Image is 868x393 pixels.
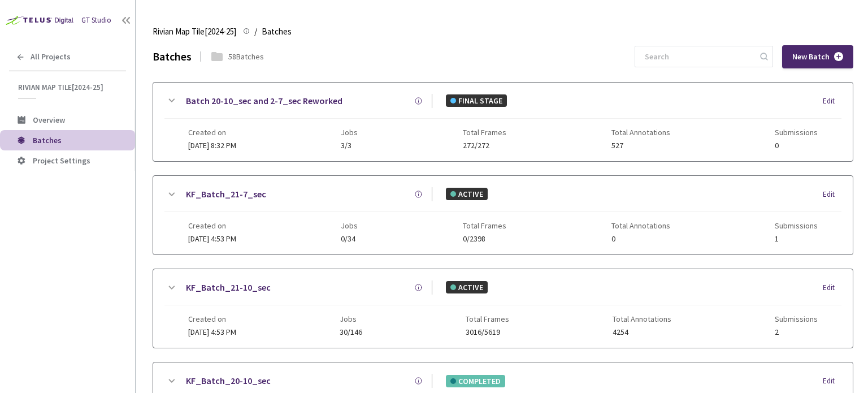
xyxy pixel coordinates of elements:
[823,189,841,200] div: Edit
[341,141,358,150] span: 3/3
[611,221,670,230] span: Total Annotations
[613,328,671,336] span: 4254
[775,128,818,137] span: Submissions
[466,328,509,336] span: 3016/5619
[446,94,507,107] div: FINAL STAGE
[611,235,670,243] span: 0
[18,83,119,92] span: Rivian Map Tile[2024-25]
[823,96,841,107] div: Edit
[638,46,758,67] input: Search
[188,128,236,137] span: Created on
[341,221,358,230] span: Jobs
[153,47,192,65] div: Batches
[153,176,853,254] div: KF_Batch_21-7_secACTIVEEditCreated on[DATE] 4:53 PMJobs0/34Total Frames0/2398Total Annotations0Su...
[186,280,271,295] a: KF_Batch_21-10_sec
[340,314,362,323] span: Jobs
[463,235,506,243] span: 0/2398
[31,52,71,62] span: All Projects
[188,140,236,150] span: [DATE] 8:32 PM
[186,374,271,388] a: KF_Batch_20-10_sec
[228,50,264,63] div: 58 Batches
[613,314,671,323] span: Total Annotations
[254,25,257,38] li: /
[188,327,236,337] span: [DATE] 4:53 PM
[188,234,236,244] span: [DATE] 4:53 PM
[775,328,818,336] span: 2
[341,235,358,243] span: 0/34
[775,314,818,323] span: Submissions
[463,221,506,230] span: Total Frames
[775,235,818,243] span: 1
[153,269,853,348] div: KF_Batch_21-10_secACTIVEEditCreated on[DATE] 4:53 PMJobs30/146Total Frames3016/5619Total Annotati...
[33,115,65,125] span: Overview
[186,94,342,108] a: Batch 20-10_sec and 2-7_sec Reworked
[153,25,236,38] span: Rivian Map Tile[2024-25]
[341,128,358,137] span: Jobs
[775,141,818,150] span: 0
[340,328,362,336] span: 30/146
[792,52,830,62] span: New Batch
[186,187,266,201] a: KF_Batch_21-7_sec
[33,135,62,145] span: Batches
[611,141,670,150] span: 527
[446,188,488,200] div: ACTIVE
[446,281,488,293] div: ACTIVE
[188,221,236,230] span: Created on
[153,83,853,161] div: Batch 20-10_sec and 2-7_sec ReworkedFINAL STAGEEditCreated on[DATE] 8:32 PMJobs3/3Total Frames272...
[823,282,841,293] div: Edit
[446,375,505,387] div: COMPLETED
[823,375,841,387] div: Edit
[611,128,670,137] span: Total Annotations
[81,15,111,26] div: GT Studio
[463,141,506,150] span: 272/272
[33,156,90,166] span: Project Settings
[466,314,509,323] span: Total Frames
[775,221,818,230] span: Submissions
[188,314,236,323] span: Created on
[262,25,292,38] span: Batches
[463,128,506,137] span: Total Frames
